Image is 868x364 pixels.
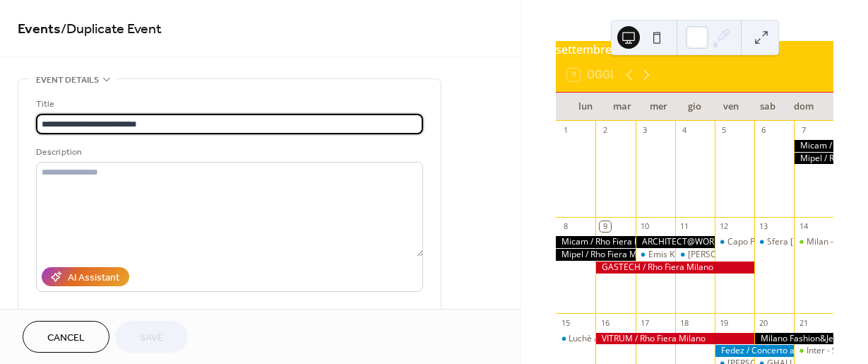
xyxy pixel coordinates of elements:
[560,125,571,136] div: 1
[556,249,635,261] div: Mipel / Rho Fiera Milano
[595,333,754,345] div: VITRUM / Rho Fiera Milano
[715,345,794,357] div: Fedez / Concerto al Forum D'assago (SOLD OUT)
[715,236,754,248] div: Capo Plaza / Concerto Carroponte
[794,153,833,165] div: Mipel / Rho Fiera Milano
[560,317,571,328] div: 15
[61,16,162,43] span: / Duplicate Event
[636,236,715,248] div: ARCHITECT@WORK / Rho Fiera Milano
[794,345,833,357] div: Inter - Sassuolo - San Siro
[595,262,754,274] div: GASTECH / Rho Fiera Milano
[679,317,690,328] div: 18
[719,221,730,232] div: 12
[794,236,833,248] div: Milan - Bologna - San Siro
[727,236,862,248] div: Capo Plaza / Concerto Carroponte
[556,41,833,58] div: settembre 2025
[560,221,571,232] div: 8
[679,125,690,136] div: 4
[798,317,809,328] div: 21
[677,93,713,121] div: gio
[636,249,675,261] div: Emis Killa / Concerto Fiera MIlano
[688,249,848,261] div: [PERSON_NAME] / Concerto Fiera MIlano
[675,249,715,261] div: Tony Boy / Concerto Fiera MIlano
[567,93,604,121] div: lun
[648,249,780,261] div: Emis Killa / Concerto Fiera MIlano
[719,125,730,136] div: 5
[556,333,595,345] div: Luchè / Concerto al Forum D'assago
[785,93,822,121] div: dom
[798,125,809,136] div: 7
[640,93,677,121] div: mer
[759,221,769,232] div: 13
[640,221,650,232] div: 10
[23,321,109,353] button: Cancel
[713,93,749,121] div: ven
[42,267,129,286] button: AI Assistant
[754,236,794,248] div: Sfera Ebbasta & Shiva / Concerto Fiera MIlano (Sold Out)
[754,333,833,345] div: Milano Fashion&Jewels / Rho Fiera Milano
[556,236,635,248] div: Micam / Rho Fiera Milano
[36,97,420,112] div: Title
[604,93,641,121] div: mar
[600,125,610,136] div: 2
[640,125,650,136] div: 3
[798,221,809,232] div: 14
[600,221,610,232] div: 9
[36,145,420,160] div: Description
[68,271,119,286] div: AI Assistant
[749,93,786,121] div: sab
[569,333,711,345] div: Luchè / Concerto al Forum D'assago
[600,317,610,328] div: 16
[47,331,85,346] span: Cancel
[640,317,650,328] div: 17
[794,140,833,152] div: Micam / Rho Fiera Milano
[679,221,690,232] div: 11
[759,317,769,328] div: 20
[36,73,99,88] span: Event details
[759,125,769,136] div: 6
[719,317,730,328] div: 19
[18,16,61,43] a: Events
